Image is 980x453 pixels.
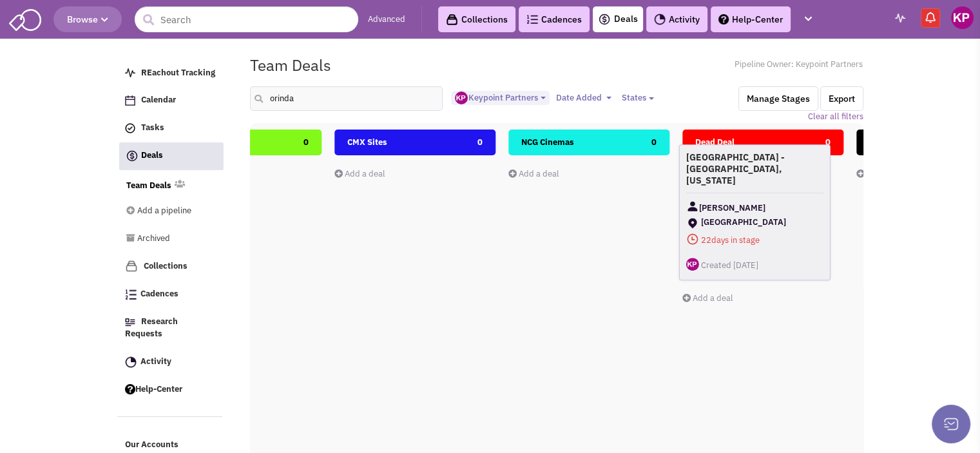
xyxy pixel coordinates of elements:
[446,14,458,26] img: icon-collection-lavender-black.svg
[53,6,122,32] button: Browse
[856,168,907,179] a: Add a deal
[125,356,137,368] img: Activity.png
[119,378,223,402] a: Help-Center
[141,67,215,78] span: REachout Tracking
[598,12,611,27] img: icon-deals.svg
[519,6,590,32] a: Cadences
[686,232,823,248] span: days in stage
[526,15,538,24] img: Cadences_logo.png
[141,122,164,133] span: Tasks
[125,289,137,300] img: Cadences_logo.png
[808,111,863,123] a: Clear all filters
[126,199,205,224] a: Add a pipeline
[125,384,135,394] img: help.png
[119,282,223,307] a: Cadences
[126,227,205,251] a: Archived
[125,439,178,450] span: Our Accounts
[125,316,178,340] span: Research Requests
[701,235,711,246] span: 22
[303,130,309,155] span: 0
[126,180,171,192] a: Team Deals
[141,95,176,106] span: Calendar
[555,92,601,103] span: Date Added
[654,14,666,25] img: Activity.png
[598,12,638,27] a: Deals
[646,6,707,32] a: Activity
[699,200,765,216] span: [PERSON_NAME]
[368,14,405,26] a: Advanced
[686,217,699,229] img: ShoppingCenter
[711,6,791,32] a: Help-Center
[951,6,974,29] img: Keypoint Partners
[508,168,559,179] a: Add a deal
[126,148,139,164] img: icon-deals.svg
[455,92,468,104] img: ny_GipEnDU-kinWYCc5EwQ.png
[250,57,331,73] h1: Team Deals
[686,233,699,246] img: icon-daysinstage-red.png
[718,14,729,24] img: help.png
[521,137,574,148] span: NCG Cinemas
[455,92,537,103] span: Keypoint Partners
[738,86,818,111] button: Manage Stages
[682,293,733,304] a: Add a deal
[125,260,138,273] img: icon-collection-lavender.png
[735,59,863,71] span: Pipeline Owner: Keypoint Partners
[701,217,817,227] span: [GEOGRAPHIC_DATA]
[119,61,223,86] a: REachout Tracking
[347,137,387,148] span: CMX Sites
[701,260,758,271] span: Created [DATE]
[135,6,358,32] input: Search
[477,130,483,155] span: 0
[552,91,615,105] button: Date Added
[334,168,385,179] a: Add a deal
[825,130,831,155] span: 0
[820,86,863,111] button: Export
[119,310,223,347] a: Research Requests
[451,91,550,106] button: Keypoint Partners
[67,14,108,25] span: Browse
[119,88,223,113] a: Calendar
[119,350,223,374] a: Activity
[140,356,171,367] span: Activity
[686,200,699,213] img: Contact Image
[125,95,135,106] img: Calendar.png
[119,254,223,279] a: Collections
[125,318,135,326] img: Research.png
[119,116,223,140] a: Tasks
[621,92,646,103] span: States
[617,91,658,105] button: States
[250,86,443,111] input: Search deals
[125,123,135,133] img: icon-tasks.png
[651,130,657,155] span: 0
[695,137,735,148] span: Dead Deal
[144,260,187,271] span: Collections
[686,151,823,186] h4: [GEOGRAPHIC_DATA] - [GEOGRAPHIC_DATA], [US_STATE]
[119,142,224,170] a: Deals
[140,289,178,300] span: Cadences
[9,6,41,31] img: SmartAdmin
[438,6,515,32] a: Collections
